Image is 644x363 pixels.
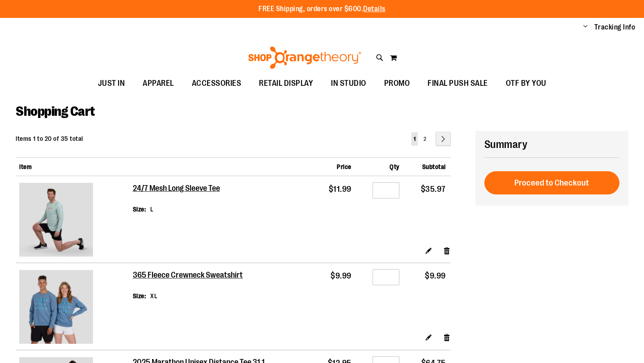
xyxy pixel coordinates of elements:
[375,73,419,94] a: PROMO
[183,73,250,94] a: ACCESSORIES
[421,132,428,146] a: 2
[247,46,363,69] img: Shop Orangetheory
[133,270,244,280] a: 365 Fleece Crewneck Sweatshirt
[330,271,352,280] span: $9.99
[19,270,129,346] a: 365 Fleece Crewneck Sweatshirt
[16,135,83,142] span: Items 1 to 20 of 35 total
[422,163,446,170] span: Subtotal
[19,163,32,170] span: Item
[19,183,129,259] a: 24/7 Mesh Long Sleeve Tee
[421,185,446,194] span: $35.97
[133,205,146,214] dt: Size
[484,171,620,194] button: Proceed to Checkout
[390,163,399,170] span: Qty
[329,185,352,194] span: $11.99
[98,73,125,93] span: JUST IN
[419,73,497,94] a: FINAL PUSH SALE
[384,73,410,93] span: PROMO
[134,73,183,94] a: APPAREL
[425,271,446,280] span: $9.99
[443,333,451,342] a: Remove item
[150,205,154,214] dd: L
[250,73,322,94] a: RETAIL DISPLAY
[89,73,134,94] a: JUST IN
[414,136,415,142] span: 1
[19,183,93,257] img: 24/7 Mesh Long Sleeve Tee
[133,184,221,194] a: 24/7 Mesh Long Sleeve Tee
[192,73,241,93] span: ACCESSORIES
[143,73,174,93] span: APPAREL
[424,136,426,142] span: 2
[484,137,620,152] h2: Summary
[150,291,157,300] dd: XL
[428,73,488,93] span: FINAL PUSH SALE
[16,104,95,119] span: Shopping Cart
[506,73,547,93] span: OTF BY YOU
[583,23,588,32] button: Account menu
[133,291,146,300] dt: Size
[322,73,375,94] a: IN STUDIO
[258,4,386,14] p: FREE Shipping, orders over $600.
[497,73,555,94] a: OTF BY YOU
[259,73,313,93] span: RETAIL DISPLAY
[363,5,386,13] a: Details
[514,178,589,188] span: Proceed to Checkout
[19,270,93,344] img: 365 Fleece Crewneck Sweatshirt
[594,22,636,32] a: Tracking Info
[443,245,451,255] a: Remove item
[331,73,366,93] span: IN STUDIO
[337,163,352,170] span: Price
